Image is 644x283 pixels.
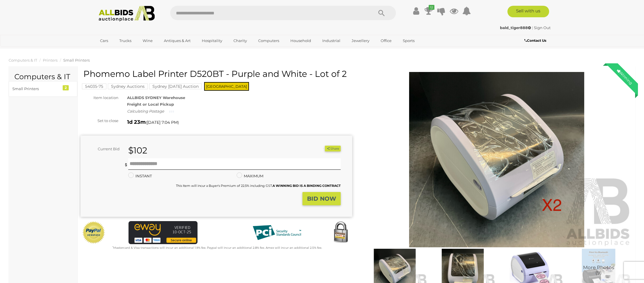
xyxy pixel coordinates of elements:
[237,173,263,179] label: MAXIMUM
[63,85,69,90] div: 2
[204,82,249,91] span: [GEOGRAPHIC_DATA]
[367,6,396,20] button: Search
[149,84,202,89] a: Sydney [DATE] Auction
[325,146,341,152] button: Share
[80,146,124,152] div: Current Bid
[307,195,336,202] strong: BID NOW
[82,84,106,89] a: 54035-75
[160,36,194,45] a: Antiques & Art
[534,25,551,30] a: Sign Out
[348,36,373,45] a: Jewellery
[147,120,178,125] span: [DATE] 7:04 PM
[14,73,72,81] h2: Computers & IT
[230,36,251,45] a: Charity
[377,36,395,45] a: Office
[82,83,106,89] mark: 54035-75
[96,45,145,55] a: [GEOGRAPHIC_DATA]
[43,58,57,62] a: Printers
[139,36,156,45] a: Wine
[254,36,283,45] a: Computers
[287,36,315,45] a: Household
[128,145,147,156] strong: $102
[112,246,322,250] small: Mastercard & Visa transactions will incur an additional 1.9% fee. Paypal will incur an additional...
[176,184,341,188] small: This Item will incur a Buyer's Premium of 22.5% including GST.
[127,95,185,100] strong: ALLBIDS SYDNEY Warehouse
[524,38,546,43] b: Contact Us
[149,83,202,89] mark: Sydney [DATE] Auction
[361,72,632,247] img: Phomemo Label Printer D520BT - Purple and White - Lot of 2
[319,36,344,45] a: Industrial
[583,265,614,276] span: More Photos (9)
[76,94,123,101] div: Item location
[318,146,324,151] li: Watch this item
[108,83,148,89] mark: Sydney Auctions
[429,5,434,10] i: 12
[96,36,112,45] a: Cars
[424,6,433,16] a: 12
[127,109,164,113] i: Calculating Postage
[83,69,351,79] h1: Phomemo Label Printer D520BT - Purple and White - Lot of 2
[128,173,152,179] label: INSTANT
[127,119,146,125] strong: 1d 23m
[500,25,531,30] strong: bald_tiger888
[63,58,90,62] a: Small Printers
[399,36,418,45] a: Sports
[169,110,174,113] img: small-loading.gif
[146,120,179,125] span: ( )
[507,6,549,17] a: Sell with us
[500,25,532,30] a: bald_tiger888
[82,221,106,244] img: Official PayPal Seal
[129,221,198,244] img: eWAY Payment Gateway
[302,192,341,206] button: BID NOW
[532,25,533,30] span: |
[273,184,341,188] b: A WINNING BID IS A BINDING CONTRACT
[9,58,37,62] a: Computers & IT
[12,86,60,92] div: Small Printers
[198,36,226,45] a: Hospitality
[612,63,638,90] div: Winning
[248,221,306,244] img: PCI DSS compliant
[95,6,158,22] img: Allbids.com.au
[76,117,123,124] div: Set to close
[127,102,174,107] strong: Freight or Local Pickup
[108,84,148,89] a: Sydney Auctions
[524,37,548,44] a: Contact Us
[329,221,352,244] img: Secured by Rapid SSL
[9,81,77,96] a: Small Printers 2
[116,36,135,45] a: Trucks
